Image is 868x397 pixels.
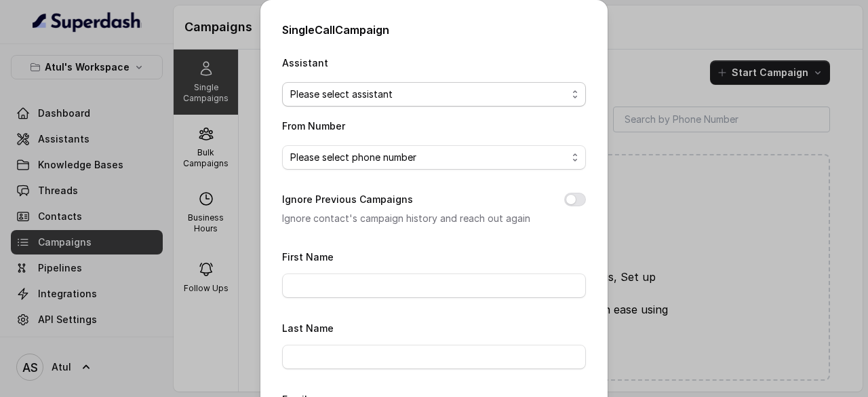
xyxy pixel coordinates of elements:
[282,251,334,263] label: First Name
[282,210,542,227] p: Ignore contact's campaign history and reach out again
[282,57,328,69] label: Assistant
[282,22,586,38] h2: Single Call Campaign
[290,149,567,166] span: Please select phone number
[282,322,334,334] label: Last Name
[282,120,345,132] label: From Number
[282,191,413,208] label: Ignore Previous Campaigns
[282,82,586,107] button: Please select assistant
[290,86,567,102] span: Please select assistant
[282,145,586,170] button: Please select phone number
